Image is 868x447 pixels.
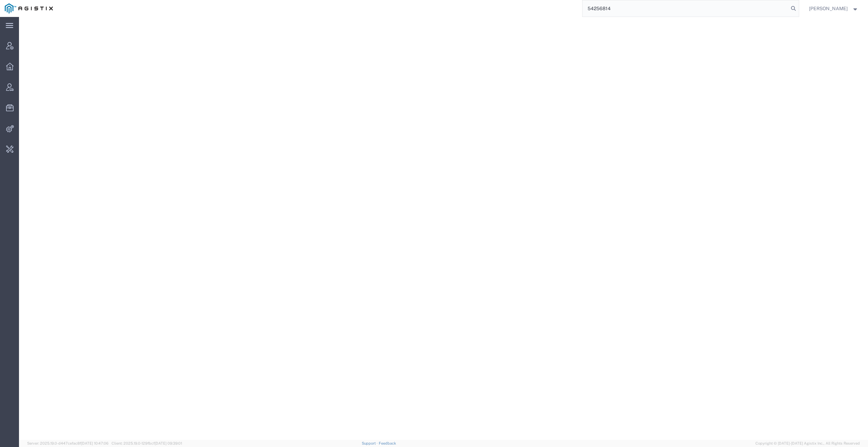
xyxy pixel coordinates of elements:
[5,3,53,14] img: logo
[583,0,789,17] input: Search for shipment number, reference number
[81,441,108,445] span: [DATE] 10:47:06
[809,4,859,13] button: [PERSON_NAME]
[155,441,182,445] span: [DATE] 09:39:01
[809,5,848,12] span: Daria Moshkova
[112,441,182,445] span: Client: 2025.19.0-129fbcf
[27,441,108,445] span: Server: 2025.19.0-d447cefac8f
[19,17,868,440] iframe: FS Legacy Container
[362,441,379,445] a: Support
[379,441,396,445] a: Feedback
[755,441,860,446] span: Copyright © [DATE]-[DATE] Agistix Inc., All Rights Reserved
